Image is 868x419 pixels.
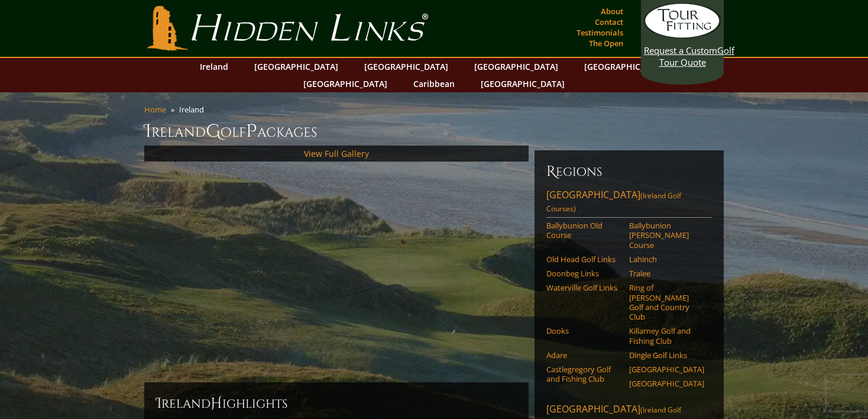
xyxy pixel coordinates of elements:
h6: Regions [546,162,712,181]
a: Testimonials [574,24,626,41]
a: Tralee [629,269,704,278]
a: Lahinch [629,254,704,264]
a: About [598,3,626,20]
a: [GEOGRAPHIC_DATA] [248,58,344,75]
li: Ireland [179,104,209,115]
a: Caribbean [407,75,461,92]
a: [GEOGRAPHIC_DATA] [629,379,704,388]
h1: Ireland olf ackages [144,120,724,143]
a: View Full Gallery [304,148,369,159]
a: [GEOGRAPHIC_DATA] [475,75,571,92]
a: Adare [546,350,621,360]
a: Home [144,104,166,115]
a: Waterville Golf Links [546,283,621,292]
a: Dooks [546,326,621,336]
a: Ireland [194,58,234,75]
span: P [246,120,257,143]
a: Doonbeg Links [546,269,621,278]
span: Request a Custom [644,44,717,56]
a: Ring of [PERSON_NAME] Golf and Country Club [629,283,704,321]
a: Killarney Golf and Fishing Club [629,326,704,346]
a: Castlegregory Golf and Fishing Club [546,365,621,384]
a: [GEOGRAPHIC_DATA] [578,58,674,75]
a: [GEOGRAPHIC_DATA] [629,365,704,374]
a: Ballybunion [PERSON_NAME] Course [629,221,704,250]
a: [GEOGRAPHIC_DATA](Ireland Golf Courses) [546,188,712,218]
span: G [206,120,221,143]
a: Dingle Golf Links [629,350,704,360]
a: [GEOGRAPHIC_DATA] [297,75,393,92]
a: [GEOGRAPHIC_DATA] [358,58,454,75]
a: Ballybunion Old Course [546,221,621,240]
a: The Open [586,35,626,51]
a: Request a CustomGolf Tour Quote [644,3,721,68]
a: [GEOGRAPHIC_DATA] [468,58,564,75]
a: Old Head Golf Links [546,254,621,264]
h2: Ireland ighlights [156,394,517,413]
span: H [210,394,222,413]
a: Contact [592,14,626,30]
